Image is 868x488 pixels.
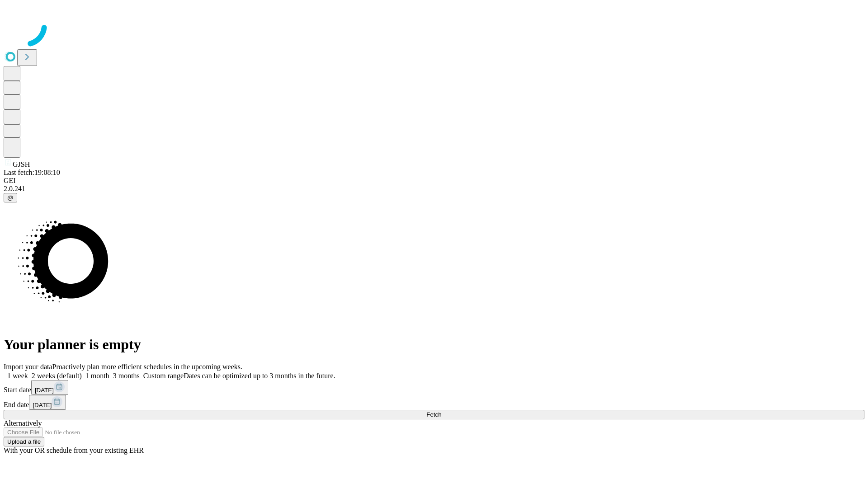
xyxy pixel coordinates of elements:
[4,437,44,446] button: Upload a file
[426,411,441,418] span: Fetch
[113,372,140,380] span: 3 months
[52,363,242,371] span: Proactively plan more efficient schedules in the upcoming weeks.
[4,185,864,193] div: 2.0.241
[13,160,30,168] span: GJSH
[4,446,144,454] span: With your OR schedule from your existing EHR
[4,177,864,185] div: GEI
[33,402,52,408] span: [DATE]
[184,372,335,380] span: Dates can be optimized up to 3 months in the future.
[29,395,66,410] button: [DATE]
[4,336,864,353] h1: Your planner is empty
[4,193,17,202] button: @
[4,169,60,176] span: Last fetch: 19:08:10
[4,380,864,395] div: Start date
[7,372,28,380] span: 1 week
[35,387,54,394] span: [DATE]
[32,372,82,380] span: 2 weeks (default)
[7,194,14,201] span: @
[4,395,864,410] div: End date
[4,419,42,427] span: Alternatively
[143,372,184,380] span: Custom range
[85,372,109,380] span: 1 month
[31,380,68,395] button: [DATE]
[4,363,52,371] span: Import your data
[4,410,864,419] button: Fetch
